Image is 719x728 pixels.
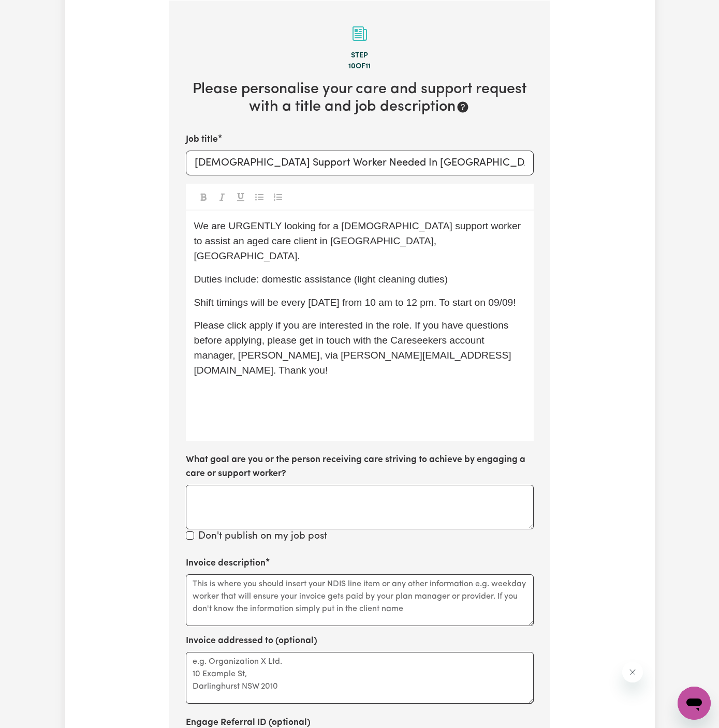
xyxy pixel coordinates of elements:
span: We are URGENTLY looking for a [DEMOGRAPHIC_DATA] support worker to assist an aged care client in ... [194,220,524,261]
h2: Please personalise your care and support request with a title and job description [186,81,534,116]
div: Step [186,50,534,62]
label: Invoice addressed to (optional) [186,634,317,648]
span: Duties include: domestic assistance (light cleaning duties) [194,274,448,285]
button: Toggle undefined [233,190,248,203]
div: 10 of 11 [186,61,534,72]
span: Need any help? [6,7,63,16]
button: Toggle undefined [271,190,285,203]
button: Toggle undefined [196,190,211,203]
label: Job title [186,133,218,146]
button: Toggle undefined [252,190,267,203]
label: What goal are you or the person receiving care striving to achieve by engaging a care or support ... [186,453,534,481]
label: Invoice description [186,557,266,570]
label: Don't publish on my job post [198,529,327,544]
iframe: Close message [622,662,643,682]
span: Shift timings will be every [DATE] from 10 am to 12 pm. To start on 09/09! [194,297,516,308]
input: e.g. Care worker needed in North Sydney for aged care [186,151,534,175]
iframe: Button to launch messaging window [678,687,711,720]
span: Please click apply if you are interested in the role. If you have questions before applying, plea... [194,320,511,375]
button: Toggle undefined [215,190,229,203]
